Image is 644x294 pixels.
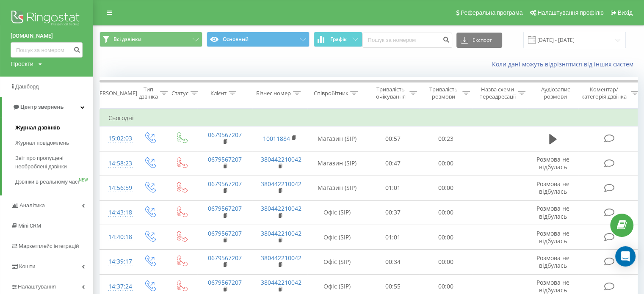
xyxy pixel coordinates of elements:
[313,90,348,97] div: Співробітник
[208,131,242,139] a: 0679567207
[19,202,45,209] span: Аналiтика
[536,204,569,220] span: Розмова не відбулась
[618,9,633,16] span: Вихід
[208,180,242,188] a: 0679567207
[420,200,473,225] td: 00:00
[307,126,367,151] td: Магазин (SIP)
[579,86,629,100] div: Коментар/категорія дзвінка
[256,90,291,97] div: Бізнес номер
[113,36,141,43] span: Всі дзвінки
[374,86,407,100] div: Тривалість очікування
[367,176,420,200] td: 01:01
[536,180,569,195] span: Розмова не відбулась
[18,223,41,229] span: Mini CRM
[362,33,452,48] input: Пошук за номером
[307,200,367,225] td: Офіс (SIP)
[208,278,242,286] a: 0679567207
[19,263,35,269] span: Кошти
[19,243,79,249] span: Маркетплейс інтеграцій
[171,90,188,97] div: Статус
[15,154,89,171] span: Звіт про пропущені необроблені дзвінки
[261,254,301,262] a: 380442210042
[420,250,473,274] td: 00:00
[11,8,83,30] img: Ringostat logo
[15,139,69,147] span: Журнал повідомлень
[420,176,473,200] td: 00:00
[367,250,420,274] td: 00:34
[479,86,516,100] div: Назва схеми переадресації
[208,155,242,163] a: 0679567207
[420,225,473,250] td: 00:00
[535,86,576,100] div: Аудіозапис розмови
[15,120,93,135] a: Журнал дзвінків
[108,253,125,270] div: 14:39:17
[307,225,367,250] td: Офіс (SIP)
[261,229,301,237] a: 380442210042
[367,151,420,176] td: 00:47
[537,9,603,16] span: Налаштування профілю
[2,97,93,117] a: Центр звернень
[108,130,125,147] div: 15:02:03
[207,32,310,47] button: Основний
[18,283,56,290] span: Налаштування
[210,90,227,97] div: Клієнт
[536,155,569,171] span: Розмова не відбулась
[420,126,473,151] td: 00:23
[261,278,301,286] a: 380442210042
[261,204,301,212] a: 380442210042
[20,104,64,110] span: Центр звернень
[536,254,569,269] span: Розмова не відбулась
[11,60,33,68] div: Проекти
[307,176,367,200] td: Магазин (SIP)
[307,151,367,176] td: Магазин (SIP)
[139,86,158,100] div: Тип дзвінка
[208,254,242,262] a: 0679567207
[263,135,290,143] a: 10011884
[536,278,569,294] span: Розмова не відбулась
[314,32,362,47] button: Графік
[367,225,420,250] td: 01:01
[536,229,569,245] span: Розмова не відбулась
[456,33,502,48] button: Експорт
[11,32,83,40] a: [DOMAIN_NAME]
[15,174,93,190] a: Дзвінки в реальному часіNEW
[367,126,420,151] td: 00:57
[15,151,93,174] a: Звіт про пропущені необроблені дзвінки
[94,90,137,97] div: [PERSON_NAME]
[108,204,125,221] div: 14:43:18
[100,32,202,47] button: Всі дзвінки
[15,83,39,90] span: Дашборд
[15,178,79,186] span: Дзвінки в реальному часі
[307,250,367,274] td: Офіс (SIP)
[367,200,420,225] td: 00:37
[11,42,83,58] input: Пошук за номером
[330,36,347,42] span: Графік
[108,155,125,172] div: 14:58:23
[15,135,93,151] a: Журнал повідомлень
[615,246,636,267] div: Open Intercom Messenger
[208,229,242,237] a: 0679567207
[108,229,125,245] div: 14:40:18
[492,60,638,68] a: Коли дані можуть відрізнятися вiд інших систем
[108,180,125,196] div: 14:56:59
[100,110,642,126] td: Сьогодні
[427,86,460,100] div: Тривалість розмови
[15,124,60,132] span: Журнал дзвінків
[420,151,473,176] td: 00:00
[461,9,523,16] span: Реферальна програма
[261,155,301,163] a: 380442210042
[261,180,301,188] a: 380442210042
[208,204,242,212] a: 0679567207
